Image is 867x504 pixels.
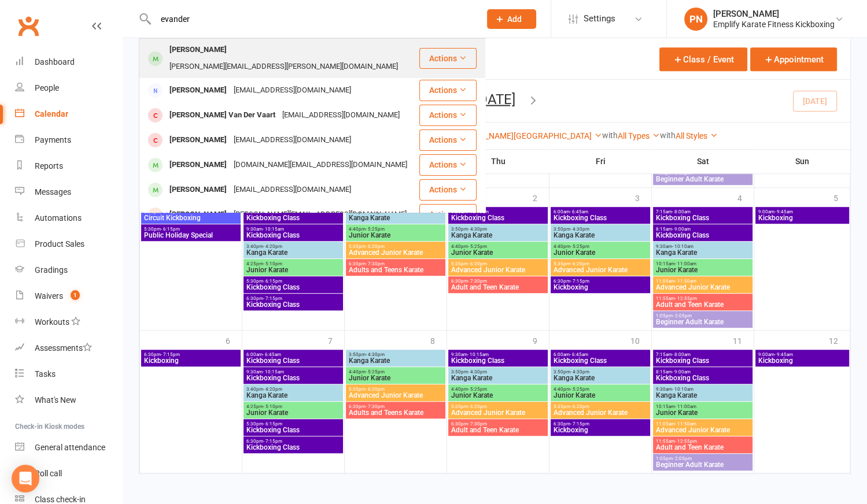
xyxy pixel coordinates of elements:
[673,313,692,318] span: - 2:05pm
[451,249,545,256] span: Junior Karate
[655,387,750,392] span: 9:30am
[451,261,545,266] span: 5:35pm
[451,427,545,433] span: Adult and Teen Karate
[348,404,443,409] span: 6:30pm
[246,387,341,392] span: 3:40pm
[246,439,341,444] span: 6:30pm
[451,404,545,409] span: 5:35pm
[166,58,401,75] div: [PERSON_NAME][EMAIL_ADDRESS][PERSON_NAME][DOMAIN_NAME]
[263,404,282,409] span: - 5:10pm
[684,8,707,31] div: PN
[553,387,648,392] span: 4:40pm
[655,209,750,214] span: 7:15am
[451,409,545,416] span: Advanced Junior Karate
[15,127,122,153] a: Payments
[672,369,691,375] span: - 9:00am
[279,107,403,124] div: [EMAIL_ADDRESS][DOMAIN_NAME]
[348,369,443,375] span: 4:40pm
[166,206,230,223] div: [PERSON_NAME]
[366,404,385,409] span: - 7:30pm
[451,375,545,381] span: Kanga Karate
[584,6,615,32] span: Settings
[553,375,648,381] span: Kanga Karate
[166,132,230,149] div: [PERSON_NAME]
[829,331,850,350] div: 12
[430,331,447,350] div: 8
[655,352,750,357] span: 7:15am
[655,421,750,427] span: 11:05am
[263,369,284,375] span: - 10:15am
[246,296,341,301] span: 6:30pm
[655,176,750,183] span: Beginner Adult Karate
[263,421,282,427] span: - 6:15pm
[166,42,230,58] div: [PERSON_NAME]
[263,244,282,249] span: - 4:20pm
[655,227,750,232] span: 8:15am
[263,439,282,444] span: - 7:15pm
[655,301,750,308] span: Adult and Teen Karate
[655,357,750,364] span: Kickboxing Class
[15,283,122,309] a: Waivers 1
[553,392,648,399] span: Junior Karate
[35,135,71,144] div: Payments
[348,392,443,399] span: Advanced Junior Karate
[570,261,589,266] span: - 6:20pm
[348,409,443,416] span: Adults and Teens Karate
[451,352,545,357] span: 9:30am
[14,12,43,40] a: Clubworx
[655,284,750,291] span: Advanced Junior Karate
[15,153,122,179] a: Reports
[676,131,718,140] a: All Styles
[71,290,80,300] span: 1
[553,244,648,249] span: 4:40pm
[468,369,487,375] span: - 4:30pm
[451,209,545,214] span: 9:30am
[660,131,676,140] strong: with
[246,261,341,266] span: 4:25pm
[570,387,589,392] span: - 5:25pm
[659,47,747,71] button: Class / Event
[246,227,341,232] span: 9:30am
[246,266,341,273] span: Junior Karate
[15,49,122,75] a: Dashboard
[246,421,341,427] span: 5:30pm
[348,227,443,232] span: 4:40pm
[553,352,648,357] span: 6:00am
[570,369,589,375] span: - 4:30pm
[35,343,92,353] div: Assessments
[143,227,238,232] span: 5:30pm
[366,369,385,375] span: - 5:25pm
[553,214,648,221] span: Kickboxing Class
[246,232,341,239] span: Kickboxing Class
[635,188,651,207] div: 3
[451,279,545,284] span: 6:30pm
[161,352,180,357] span: - 7:15pm
[630,331,651,350] div: 10
[263,227,284,232] span: - 10:15am
[366,227,385,232] span: - 5:25pm
[263,387,282,392] span: - 4:20pm
[507,14,522,24] span: Add
[737,188,754,207] div: 4
[15,231,122,257] a: Product Sales
[451,266,545,273] span: Advanced Junior Karate
[655,369,750,375] span: 8:15am
[35,83,59,92] div: People
[451,284,545,291] span: Adult and Teen Karate
[673,456,692,461] span: - 2:05pm
[230,132,355,149] div: [EMAIL_ADDRESS][DOMAIN_NAME]
[15,335,122,361] a: Assessments
[774,352,793,357] span: - 9:45am
[246,244,341,249] span: 3:40pm
[246,375,341,381] span: Kickboxing Class
[553,279,648,284] span: 6:30pm
[750,47,837,71] button: Appointment
[655,261,750,266] span: 10:15am
[15,257,122,283] a: Gradings
[263,296,282,301] span: - 7:15pm
[553,357,648,364] span: Kickboxing Class
[570,209,588,214] span: - 6:45am
[35,239,84,249] div: Product Sales
[672,227,691,232] span: - 9:00am
[35,469,62,478] div: Roll call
